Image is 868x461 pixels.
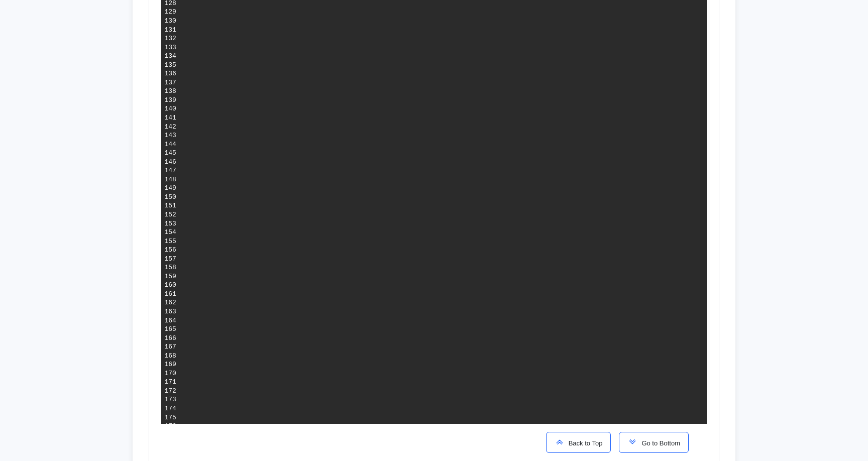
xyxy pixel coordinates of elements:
img: scroll-to-icon.svg [555,437,565,447]
div: 174 [165,404,180,413]
span: Go to Bottom [637,439,680,447]
div: 137 [165,78,180,87]
div: 132 [165,34,180,43]
div: 154 [165,228,180,237]
img: scroll-to-icon.svg [627,437,637,447]
div: 162 [165,298,180,307]
div: 149 [165,184,180,193]
div: 156 [165,246,180,255]
div: 135 [165,61,180,70]
div: 176 [165,422,180,431]
div: 150 [165,193,180,202]
div: 134 [165,52,180,61]
div: 167 [165,342,180,352]
div: 172 [165,387,180,396]
div: 142 [165,123,180,132]
div: 143 [165,131,180,140]
div: 168 [165,352,180,361]
button: Go to Bottom [619,432,689,453]
div: 164 [165,316,180,325]
div: 171 [165,378,180,387]
div: 160 [165,281,180,290]
div: 166 [165,334,180,343]
div: 140 [165,104,180,113]
div: 147 [165,166,180,175]
div: 151 [165,201,180,210]
div: 165 [165,325,180,334]
div: 158 [165,263,180,272]
div: 130 [165,17,180,26]
span: Back to Top [565,439,603,447]
div: 175 [165,413,180,422]
div: 161 [165,290,180,299]
div: 131 [165,26,180,35]
div: 144 [165,140,180,149]
div: 139 [165,96,180,105]
div: 170 [165,369,180,378]
div: 129 [165,8,180,17]
div: 163 [165,307,180,316]
div: 173 [165,395,180,404]
div: 159 [165,272,180,281]
div: 146 [165,158,180,167]
div: 155 [165,237,180,246]
button: Back to Top [546,432,611,453]
div: 136 [165,69,180,78]
div: 157 [165,255,180,264]
div: 153 [165,219,180,228]
div: 138 [165,87,180,96]
div: 133 [165,43,180,52]
div: 152 [165,210,180,219]
div: 145 [165,149,180,158]
div: 148 [165,175,180,184]
div: 141 [165,113,180,123]
div: 169 [165,360,180,369]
